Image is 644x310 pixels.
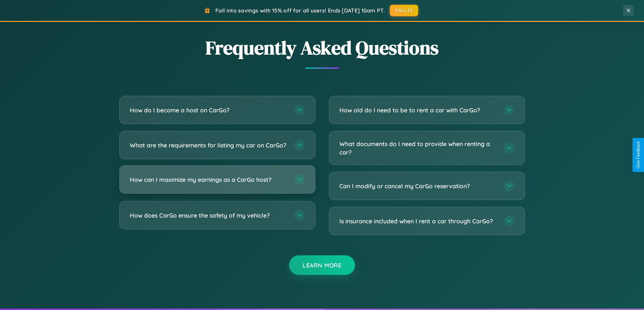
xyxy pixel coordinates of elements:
[339,182,497,190] h3: Can I modify or cancel my CarGo reservation?
[130,175,287,184] h3: How can I maximize my earnings as a CarGo host?
[339,217,497,225] h3: Is insurance included when I rent a car through CarGo?
[130,211,287,220] h3: How does CarGo ensure the safety of my vehicle?
[390,5,418,16] button: FALL15
[339,106,497,114] h3: How old do I need to be to rent a car with CarGo?
[215,7,385,14] span: Fall into savings with 15% off for all users! Ends [DATE] 10am PT.
[130,141,287,149] h3: What are the requirements for listing my car on CarGo?
[130,106,287,114] h3: How do I become a host on CarGo?
[119,35,525,61] h2: Frequently Asked Questions
[636,141,641,169] div: Give Feedback
[289,255,355,275] button: Learn More
[339,140,497,156] h3: What documents do I need to provide when renting a car?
